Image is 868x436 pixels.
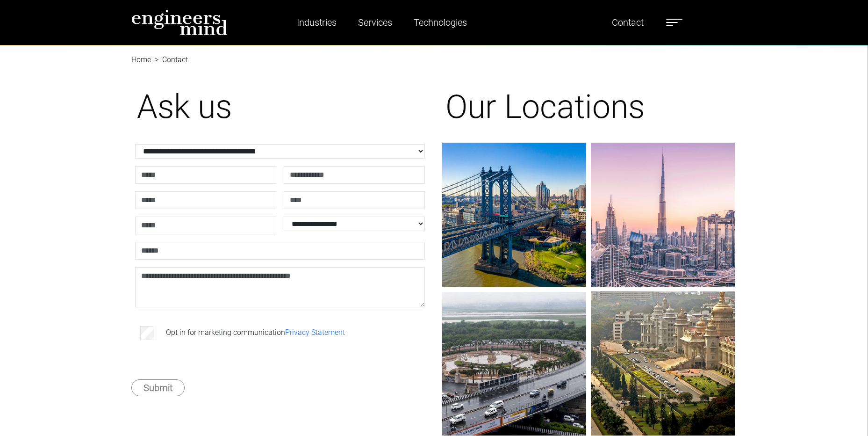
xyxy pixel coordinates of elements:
img: gif [591,291,735,436]
button: Submit [131,379,185,396]
a: Privacy Statement [285,328,345,337]
h1: Ask us [137,87,423,126]
h1: Our Locations [445,87,732,126]
img: gif [591,143,735,287]
a: Home [131,55,151,64]
a: Services [354,12,396,33]
label: Opt in for marketing communication [166,327,345,338]
img: gif [442,143,586,287]
nav: breadcrumb [131,45,737,56]
a: Technologies [410,12,471,33]
img: logo [131,9,228,36]
li: Contact [151,54,188,65]
img: gif [442,291,586,436]
a: Contact [608,12,647,33]
a: Industries [293,12,340,33]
